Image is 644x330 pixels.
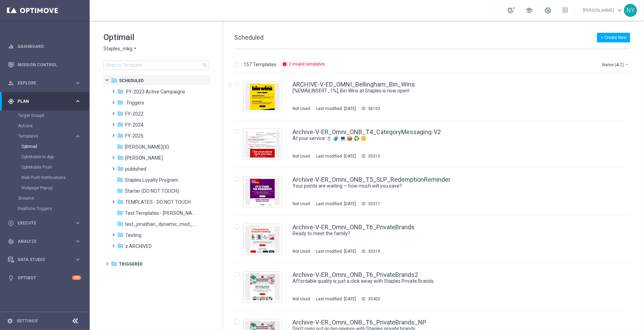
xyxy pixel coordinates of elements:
div: Dashboard [8,37,81,56]
img: 35403.jpeg [245,273,280,300]
div: Last modified: [DATE] [313,296,359,302]
div: 35319 [368,249,380,254]
i: keyboard_arrow_right [75,98,81,104]
span: jonathan_pr_test_{X} [125,144,169,150]
div: Not Used [293,106,310,111]
a: ARCHIVE-V-ED_OMNI_Bellingham_Bin_Wins [293,81,415,88]
a: Your points are waiting — how much will you save? [293,183,585,189]
p: 157 Templates [244,61,276,68]
i: equalizer [8,43,14,50]
button: equalizer Dashboard [8,44,81,49]
i: play_circle_outline [8,220,14,226]
i: gps_fixed [8,98,14,104]
span: published [125,166,146,172]
div: Target Groups [18,110,89,121]
i: folder [117,99,124,106]
span: FY-2022 [125,111,143,117]
span: Execute [18,221,75,225]
div: Last modified: [DATE] [313,153,359,159]
span: Starter (DO NOT TOUCH) [125,188,179,194]
div: Webpage Pop-up [21,183,89,193]
div: Templates [18,134,75,138]
i: folder [117,132,124,139]
a: At your service 🪧 🧳 💻 📦 ♻️ 🪙 [293,135,585,142]
div: Streams [18,193,89,203]
div: Plan [8,98,75,104]
a: Web Push Notifications [21,175,72,180]
button: Mission Control [8,62,81,68]
i: folder [117,176,123,183]
button: play_circle_outline Execute keyboard_arrow_right [8,220,81,226]
a: Settings [17,319,38,323]
div: Execute [8,220,75,226]
a: Archive-V-ER_Omni_ONB_T6_PrivateBrands [293,224,415,230]
a: Target Groups [18,113,72,118]
span: Scheduled [119,78,143,84]
div: Ready to meet the family? [293,230,601,237]
span: keyboard_arrow_down [616,7,623,14]
a: [PERSON_NAME]keyboard_arrow_down [582,5,624,16]
span: Triggered [119,261,142,267]
div: Optimail [21,141,89,152]
div: NY [624,4,637,17]
a: OptiMobile Push [21,164,72,170]
a: Streams [18,196,72,201]
a: Webpage Pop-up [21,185,72,191]
div: Press SPACE to select this row. [227,168,643,216]
div: track_changes Analyze keyboard_arrow_right [8,239,81,244]
div: OptiMobile Push [21,162,89,172]
div: Analyze [8,238,75,244]
div: Templates [18,131,89,193]
a: Archive-V-ER_Omni_ONB_T6_PrivateBrands_NP [293,319,426,326]
span: FY-2024 [125,122,143,128]
i: person_search [8,80,14,86]
div: Optibot [8,269,81,287]
span: Data Studio [18,258,75,262]
span: Scheduled [234,34,264,41]
div: Last modified: [DATE] [313,201,359,207]
i: keyboard_arrow_right [75,238,81,244]
a: Realtime Triggers [18,206,72,211]
div: +10 [72,276,81,280]
i: folder [117,121,124,128]
div: gps_fixed Plan keyboard_arrow_right [8,99,81,104]
span: z.ARCHIVED [125,243,152,249]
span: TEMPLATES - DO NOT TOUCH [125,199,191,205]
div: Data Studio keyboard_arrow_right [8,257,81,262]
i: keyboard_arrow_right [75,80,81,86]
span: Staples_mkg [103,46,132,52]
i: info [282,62,287,67]
div: 35403 [368,296,380,302]
div: Press SPACE to select this row. [227,120,643,168]
div: 36103 [368,106,380,111]
i: keyboard_arrow_right [75,256,81,263]
p: 2 invalid templates [289,61,325,67]
button: Templates keyboard_arrow_right [18,133,81,139]
button: Name (A-Z)arrow_drop_down [602,60,630,69]
div: Web Push Notifications [21,172,89,183]
div: Last modified: [DATE] [313,106,359,111]
div: Press SPACE to select this row. [227,73,643,120]
div: Affordable quality is just a click away with Staples Private Brands. [293,278,601,284]
a: Archive-V-ER_Omni_ONB_T5_SLP_RedemptionReminder [293,177,450,183]
div: Not Used [293,201,310,207]
a: Optibot [18,269,72,287]
a: Optimail [21,144,72,149]
a: Actions [18,123,72,129]
div: [%EMAILINSERT_1%], Bin Wins at Staples is now open! [293,88,601,94]
span: .Triggers [125,100,144,106]
button: Staples_mkg arrow_drop_down [103,46,138,52]
i: folder [117,220,123,227]
i: folder [117,231,124,238]
div: Your points are waiting — how much will you save? [293,183,601,189]
a: Ready to meet the family? [293,230,585,237]
span: .FY-2023 Active Campaigns [125,89,185,95]
div: ID: [359,201,380,207]
img: 36103.jpeg [245,83,280,110]
button: person_search Explore keyboard_arrow_right [8,80,81,86]
i: folder [117,88,124,95]
i: folder [117,187,123,194]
